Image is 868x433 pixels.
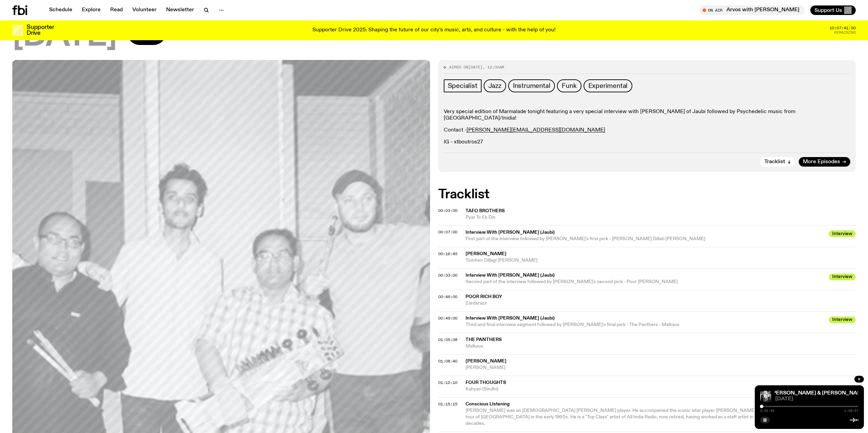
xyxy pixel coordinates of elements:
span: 01:05:08 [438,337,457,342]
a: Instrumental [508,79,555,92]
h2: Tracklist [438,188,856,201]
span: Experimental [588,82,628,90]
span: Pyar To Ek Din [466,214,856,221]
span: Interview [829,316,856,323]
span: Malkaus [466,343,856,350]
span: [DATE] [775,397,858,402]
span: First part of the interview followed by [PERSON_NAME]'s first pick - [PERSON_NAME] Dillati [PERSO... [466,236,705,241]
span: [PERSON_NAME] [466,365,856,371]
span: 1:59:57 [844,409,858,413]
span: More Episodes [803,159,840,165]
span: Four Thoughts [466,380,506,385]
span: Aired on [449,64,468,70]
button: 00:03:00 [438,209,457,213]
span: Poor Rich Boy [466,294,502,299]
span: 00:16:45 [438,251,457,257]
button: 00:07:00 [438,230,457,234]
button: On AirArvos with [PERSON_NAME] [699,5,805,15]
span: The Panthers [466,337,502,342]
span: Interview With [PERSON_NAME] (Jaubi) [466,315,825,322]
span: Instrumental [513,82,550,90]
a: Jazz [484,79,506,92]
span: Zardarazir [466,300,856,307]
a: Experimental [584,79,633,92]
span: , 12:00am [483,64,504,70]
a: Newsletter [162,5,198,15]
span: Kahyari (Sindhi) [466,386,856,392]
button: 01:05:08 [438,338,457,342]
span: Funk [562,82,576,90]
p: IG - xtboutros27 [444,139,851,145]
span: Support Us [814,7,842,13]
span: [PERSON_NAME] [466,359,506,364]
span: Conscious LIstening [466,401,852,407]
span: 01:08:40 [438,358,457,364]
p: Very special edition of Marmalade tonight featuring a very special interview with [PERSON_NAME] o... [444,109,851,122]
h3: Supporter Drive [27,25,54,36]
span: 10:07:41:50 [829,26,856,30]
span: Interview With [PERSON_NAME] (Jaubi) [466,229,825,236]
button: 00:16:45 [438,252,457,256]
span: 00:07:00 [438,229,457,235]
button: Tracklist [760,157,795,167]
a: Explore [78,5,105,15]
span: Tumhen Dillagi [PERSON_NAME] [466,257,856,264]
span: 0:01:42 [760,409,775,413]
button: Support Us [810,5,856,15]
a: Funk [557,79,581,92]
a: [PERSON_NAME][EMAIL_ADDRESS][DOMAIN_NAME] [467,127,605,133]
button: 01:08:40 [438,359,457,363]
button: 01:12:10 [438,381,457,385]
button: 00:49:00 [438,316,457,320]
span: Specialist [448,82,477,90]
a: Schedule [45,5,76,15]
span: Tracklist [764,159,785,165]
p: Contact - [444,127,851,134]
span: [DATE] [468,64,483,70]
a: Specialist [444,79,482,92]
span: Interview [829,274,856,280]
span: Second part of the interview followed by [PERSON_NAME]'s second pick - Poor [PERSON_NAME] [466,279,678,284]
button: 00:46:00 [438,295,457,299]
span: 00:33:00 [438,273,457,278]
button: 00:33:00 [438,274,457,277]
a: Read [106,5,127,15]
span: 00:03:00 [438,208,457,213]
span: 00:49:00 [438,315,457,321]
span: [DATE] [12,21,117,52]
span: 01:12:10 [438,380,457,385]
button: 01:15:15 [438,402,457,406]
span: [PERSON_NAME] [466,251,506,256]
span: Third and final interview segment followed by [PERSON_NAME]'s final pick - The Panthers - Malkaus [466,322,679,327]
span: Remaining [834,31,856,34]
span: 00:46:00 [438,294,457,299]
a: More Episodes [799,157,850,167]
p: Supporter Drive 2025: Shaping the future of our city’s music, arts, and culture - with the help o... [312,27,556,33]
span: 01:15:15 [438,401,457,407]
span: Jazz [488,82,501,90]
span: Interview [829,230,856,237]
span: Interview With [PERSON_NAME] (Jaubi) [466,272,825,279]
span: Tafo Brothers [466,208,505,213]
span: [PERSON_NAME] was an [DEMOGRAPHIC_DATA] [PERSON_NAME] player. He accompanied the iconic sitar pla... [466,408,848,426]
a: Volunteer [128,5,161,15]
